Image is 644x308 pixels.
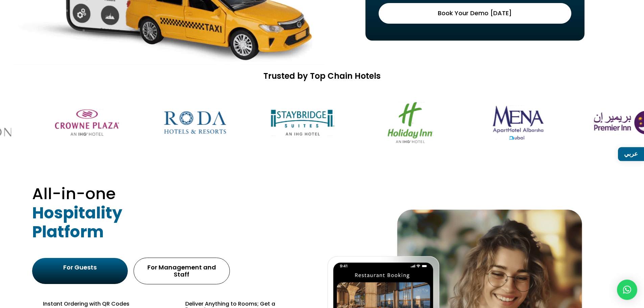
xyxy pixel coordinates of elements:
button: Book Your Demo [DATE] [379,3,571,24]
div: For Guests [38,264,122,271]
a: عربي [618,147,644,161]
span: All-in-one [32,183,116,205]
span: Instant Ordering with QR Codes [43,300,129,308]
div: For Management and Staff [140,264,223,278]
strong: Hospitality Platform [32,202,122,243]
